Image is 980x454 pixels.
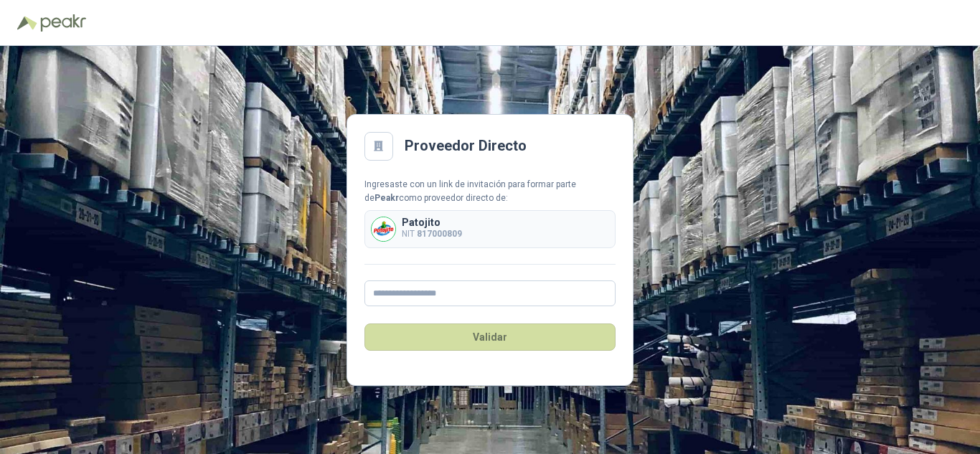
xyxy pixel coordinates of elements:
b: Peakr [374,193,399,203]
b: 817000809 [417,229,462,239]
img: Company Logo [372,217,395,241]
div: Ingresaste con un link de invitación para formar parte de como proveedor directo de: [364,178,616,205]
img: Peakr [40,14,86,32]
p: NIT [402,227,462,241]
img: Logo [17,16,37,30]
p: Patojito [402,217,462,227]
button: Validar [364,323,616,351]
h2: Proveedor Directo [405,135,527,157]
